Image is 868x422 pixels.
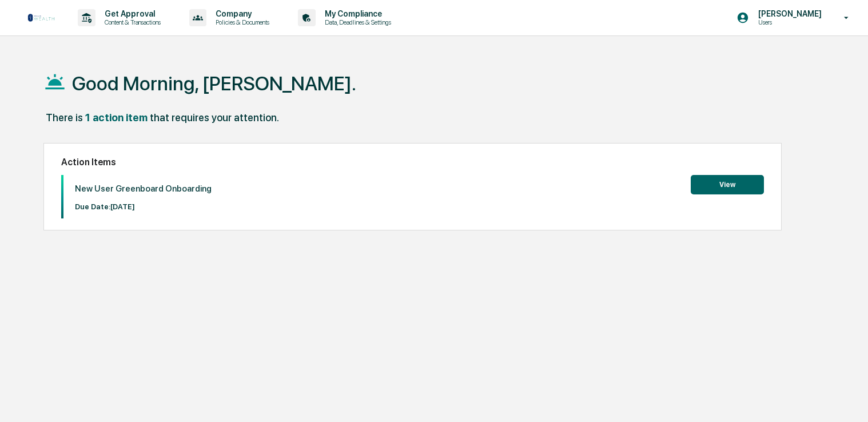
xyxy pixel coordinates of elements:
p: Data, Deadlines & Settings [316,18,397,26]
p: Users [749,18,827,26]
div: 1 action item [85,112,148,124]
a: View [691,178,764,189]
p: Content & Transactions [95,18,166,26]
p: Get Approval [95,9,166,18]
p: Company [206,9,275,18]
img: logo [27,13,55,22]
p: New User Greenboard Onboarding [75,184,212,194]
p: My Compliance [316,9,397,18]
p: Policies & Documents [206,18,275,26]
h2: Action Items [61,157,765,168]
p: Due Date: [DATE] [75,202,212,211]
p: [PERSON_NAME] [749,9,827,18]
h1: Good Morning, [PERSON_NAME]. [72,72,356,95]
div: that requires your attention. [150,112,279,124]
button: View [691,175,764,194]
div: There is [46,112,83,124]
